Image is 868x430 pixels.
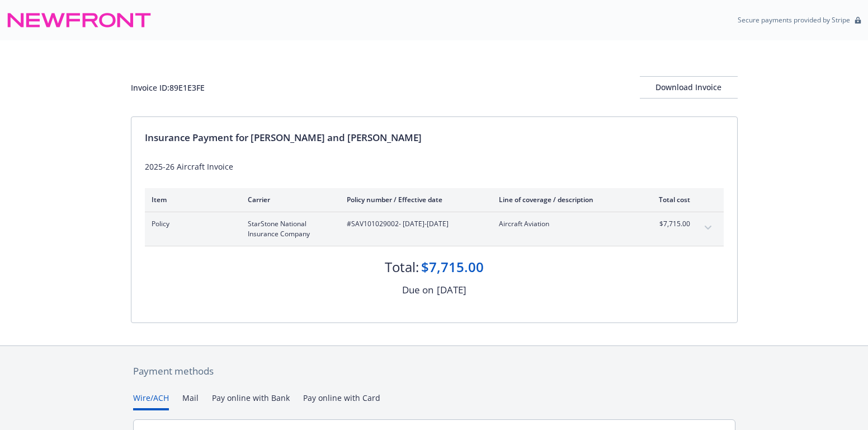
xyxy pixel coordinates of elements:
button: expand content [699,219,717,237]
div: PolicyStarStone National Insurance Company#SAV101029002- [DATE]-[DATE]Aircraft Aviation$7,715.00e... [145,212,724,246]
div: $7,715.00 [421,258,484,277]
button: Pay online with Bank [212,392,290,410]
div: Total cost [648,195,690,204]
span: Aircraft Aviation [499,219,630,229]
div: Item [152,195,230,204]
div: Line of coverage / description [499,195,630,204]
div: Invoice ID: 89E1E3FE [131,82,205,94]
span: Policy [152,219,230,229]
div: Due on [402,283,433,297]
div: Carrier [248,195,329,204]
button: Pay online with Card [303,392,380,410]
span: $7,715.00 [648,219,690,229]
div: Download Invoice [640,77,738,98]
div: Insurance Payment for [PERSON_NAME] and [PERSON_NAME] [145,130,724,145]
div: Total: [385,258,419,277]
div: 2025-26 Aircraft Invoice [145,161,724,172]
div: [DATE] [437,283,466,297]
span: StarStone National Insurance Company [248,219,329,239]
button: Mail [182,392,199,410]
span: #SAV101029002 - [DATE]-[DATE] [347,219,481,229]
div: Policy number / Effective date [347,195,481,204]
button: Download Invoice [640,76,738,99]
p: Secure payments provided by Stripe [738,15,850,25]
button: Wire/ACH [133,392,169,410]
div: Payment methods [133,364,735,378]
